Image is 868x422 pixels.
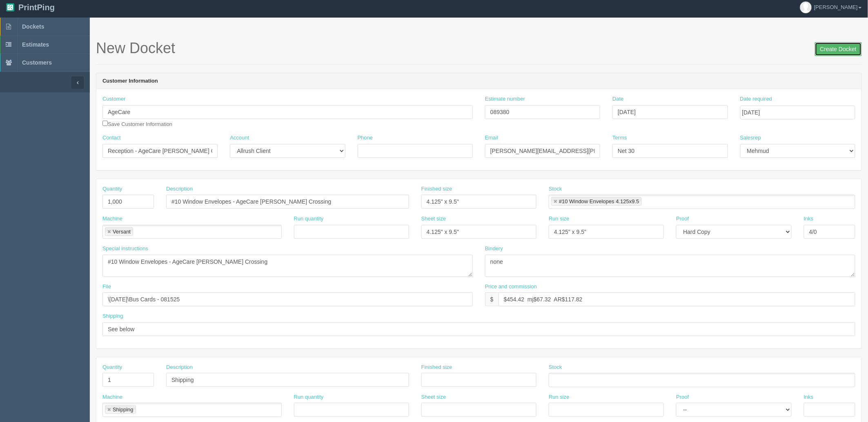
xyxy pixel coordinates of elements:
[166,185,193,193] label: Description
[102,245,148,253] label: Special instructions
[294,393,324,401] label: Run quantity
[421,185,452,193] label: Finished size
[96,40,862,56] h1: New Docket
[230,134,249,142] label: Account
[612,95,623,103] label: Date
[549,364,562,371] label: Stock
[815,42,862,56] input: Create Docket
[485,245,503,253] label: Bindery
[102,185,122,193] label: Quantity
[358,134,373,142] label: Phone
[485,292,499,306] div: $
[559,199,639,204] div: #10 Window Envelopes 4.125x9.5
[421,215,446,223] label: Sheet size
[804,215,814,223] label: Inks
[102,255,473,277] textarea: #10 Window Envelopes - AgeCare Seton
[166,364,193,371] label: Description
[485,255,855,277] textarea: none
[676,215,689,223] label: Proof
[113,229,131,234] div: Versant
[22,41,49,48] span: Estimates
[22,59,52,66] span: Customers
[102,364,122,371] label: Quantity
[676,393,689,401] label: Proof
[102,283,111,291] label: File
[102,215,122,223] label: Machine
[102,95,473,128] div: Save Customer Information
[421,393,446,401] label: Sheet size
[102,393,122,401] label: Machine
[485,95,525,103] label: Estimate number
[549,185,562,193] label: Stock
[102,312,123,320] label: Shipping
[102,105,473,119] input: Enter customer name
[549,393,570,401] label: Run size
[22,23,44,30] span: Dockets
[102,95,125,103] label: Customer
[740,134,761,142] label: Salesrep
[96,73,861,90] header: Customer Information
[294,215,324,223] label: Run quantity
[421,364,452,371] label: Finished size
[804,393,814,401] label: Inks
[485,283,537,291] label: Price and commission
[6,3,14,11] img: logo-3e63b451c926e2ac314895c53de4908e5d424f24456219fb08d385ab2e579770.png
[102,134,121,142] label: Contact
[800,2,812,13] img: avatar_default-7531ab5dedf162e01f1e0bb0964e6a185e93c5c22dfe317fb01d7f8cd2b1632c.jpg
[612,134,627,142] label: Terms
[113,407,134,412] div: Shipping
[740,95,772,103] label: Date required
[485,134,499,142] label: Email
[549,215,570,223] label: Run size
